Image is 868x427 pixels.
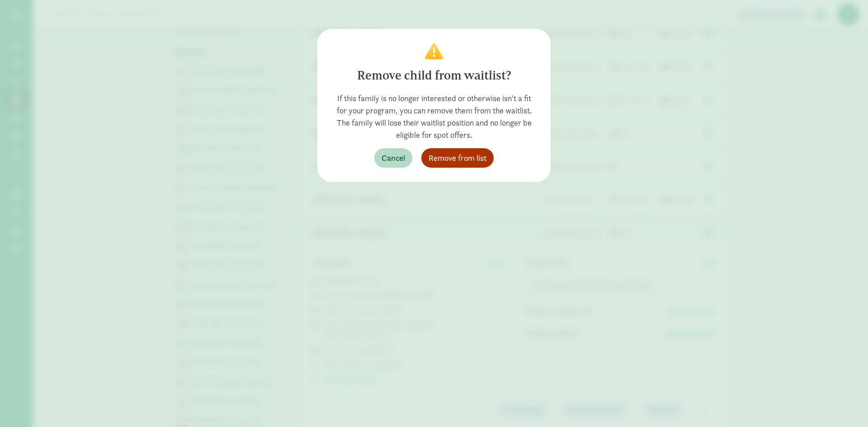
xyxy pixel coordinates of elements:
[421,148,494,168] button: Remove from list
[382,152,405,164] span: Cancel
[332,92,536,141] div: If this family is no longer interested or otherwise isn't a fit for your program, you can remove ...
[823,384,868,427] iframe: Chat Widget
[425,43,443,59] img: Confirm
[429,152,486,164] span: Remove from list
[374,148,412,168] button: Cancel
[332,66,536,85] div: Remove child from waitlist?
